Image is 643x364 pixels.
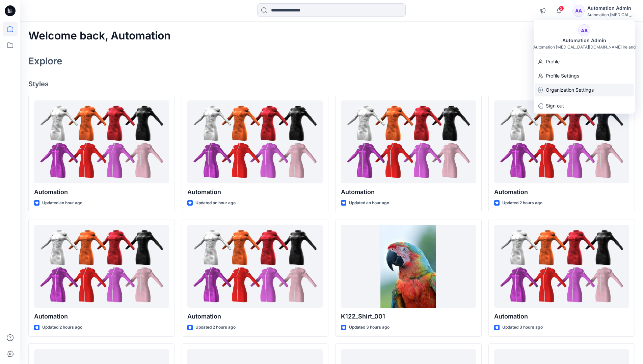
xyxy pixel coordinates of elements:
p: Profile [546,55,560,68]
div: AA [578,24,590,36]
a: K122_Shirt_001 [341,225,476,308]
p: Automation [494,187,629,197]
div: Automation [MEDICAL_DATA]... [587,12,635,17]
h2: Explore [28,56,62,66]
div: Automation Admin [587,4,635,12]
div: Automation Admin [558,36,610,44]
a: Automation [34,100,169,184]
a: Organization Settings [534,84,635,96]
a: Automation [187,100,322,184]
a: Profile [534,55,635,68]
p: Automation [34,187,169,197]
p: K122_Shirt_001 [341,312,476,321]
p: Profile Settings [546,69,579,82]
p: Automation [494,312,629,321]
a: Automation [187,225,322,308]
p: Automation [34,312,169,321]
a: Profile Settings [534,69,635,82]
a: Automation [494,225,629,308]
p: Sign out [546,99,564,112]
p: Updated an hour ago [349,200,389,207]
div: AA [572,5,585,17]
div: Automation [MEDICAL_DATA][DOMAIN_NAME] Ireland [533,44,636,50]
p: Updated 3 hours ago [502,324,543,331]
p: Updated 2 hours ago [502,200,542,207]
p: Updated 2 hours ago [195,324,236,331]
p: Automation [187,187,322,197]
p: Organization Settings [546,84,594,96]
p: Updated 2 hours ago [42,324,82,331]
a: Automation [341,100,476,184]
span: 3 [559,6,564,11]
a: Automation [494,100,629,184]
a: Automation [34,225,169,308]
h4: Styles [28,80,635,88]
p: Updated 3 hours ago [349,324,390,331]
h2: Welcome back, Automation [28,30,171,42]
p: Automation [187,312,322,321]
p: Updated an hour ago [195,200,236,207]
p: Updated an hour ago [42,200,82,207]
p: Automation [341,187,476,197]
